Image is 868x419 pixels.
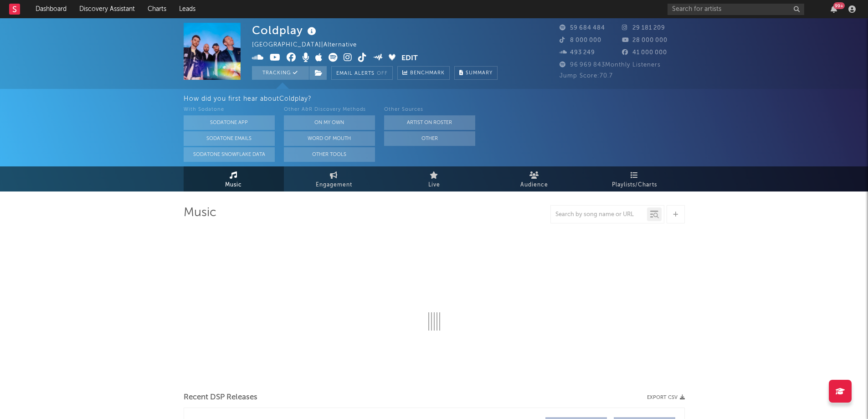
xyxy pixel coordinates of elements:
div: Coldplay [252,23,318,38]
button: Edit [401,53,418,64]
span: 59 684 484 [560,25,605,31]
button: Artist on Roster [384,115,475,130]
span: 28 000 000 [622,37,668,43]
span: Engagement [316,180,352,191]
span: Playlists/Charts [612,180,657,191]
div: 99 + [833,2,845,9]
button: Tracking [252,66,309,80]
button: Sodatone Snowflake Data [184,147,275,162]
button: Other [384,131,475,146]
span: Music [225,180,242,191]
button: Export CSV [647,395,685,400]
span: Jump Score: 70.7 [560,73,613,79]
span: Recent DSP Releases [184,392,257,403]
span: Live [428,180,440,191]
button: Word Of Mouth [284,131,375,146]
button: Other Tools [284,147,375,162]
div: With Sodatone [184,104,275,115]
button: On My Own [284,115,375,130]
a: Engagement [284,166,384,191]
a: Live [384,166,484,191]
div: Other A&R Discovery Methods [284,104,375,115]
span: Audience [520,180,548,191]
button: Summary [454,66,498,80]
button: Sodatone App [184,115,275,130]
span: 493 249 [560,50,595,56]
div: [GEOGRAPHIC_DATA] | Alternative [252,40,367,51]
span: 96 969 843 Monthly Listeners [560,62,661,68]
input: Search by song name or URL [551,211,647,218]
input: Search for artists [668,4,804,15]
a: Audience [484,166,585,191]
span: Benchmark [410,68,445,79]
div: Other Sources [384,104,475,115]
span: 29 181 209 [622,25,665,31]
span: 41 000 000 [622,50,667,56]
em: Off [377,71,388,76]
span: 8 000 000 [560,37,601,43]
button: 99+ [831,5,837,13]
span: Summary [466,71,493,76]
button: Email AlertsOff [331,66,393,80]
a: Playlists/Charts [585,166,685,191]
a: Benchmark [397,66,450,80]
a: Music [184,166,284,191]
button: Sodatone Emails [184,131,275,146]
